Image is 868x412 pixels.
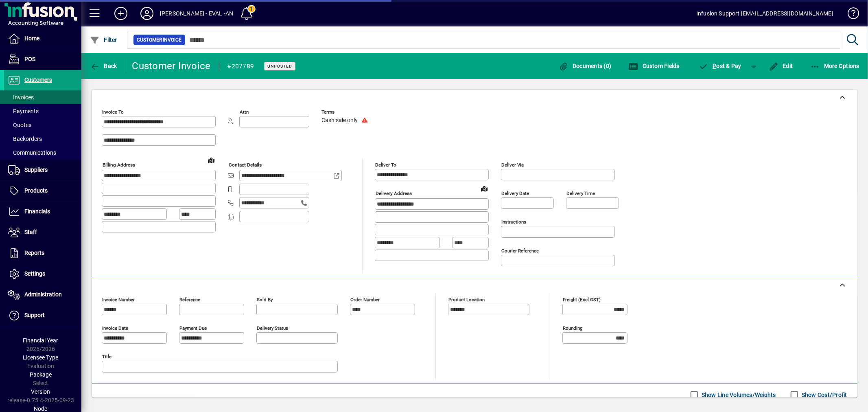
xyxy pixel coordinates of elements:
label: Show Line Volumes/Weights [700,391,776,399]
a: Knowledge Base [842,2,858,28]
span: More Options [810,63,860,69]
a: Settings [4,264,81,284]
span: Customer Invoice [137,36,182,44]
button: More Options [808,59,862,73]
span: Filter [90,37,117,43]
span: Back [90,63,117,69]
a: Financials [4,202,81,222]
mat-label: Instructions [501,219,526,225]
button: Profile [134,6,160,21]
span: Backorders [8,136,42,142]
span: Payments [8,108,39,114]
span: Support [24,312,45,318]
span: POS [24,56,35,62]
span: Invoices [8,94,34,101]
button: Post & Pay [695,59,746,73]
a: Support [4,305,81,326]
div: #207789 [227,60,254,73]
span: Reports [24,250,44,256]
span: Terms [321,110,370,115]
a: Invoices [4,90,81,104]
mat-label: Deliver via [501,162,524,168]
div: Customer Invoice [132,59,211,72]
mat-label: Attn [240,109,249,115]
span: Administration [24,291,62,298]
span: Cash sale only [321,117,358,124]
app-page-header-button: Back [81,59,126,73]
mat-label: Delivery time [566,191,595,196]
div: [PERSON_NAME] - EVAL -AN [160,7,233,20]
mat-label: Order number [350,297,380,302]
span: Node [34,405,48,412]
a: View on map [205,153,218,167]
a: Suppliers [4,160,81,180]
mat-label: Invoice To [102,109,124,115]
mat-label: Title [102,354,112,359]
a: Payments [4,104,81,118]
span: Customers [24,77,52,83]
button: Add [108,6,134,21]
mat-label: Invoice date [102,325,128,331]
a: Reports [4,243,81,263]
span: Suppliers [24,167,48,173]
span: Edit [769,63,793,69]
button: Back [88,59,119,73]
a: Staff [4,222,81,243]
span: Staff [24,229,37,235]
mat-label: Sold by [257,297,273,302]
mat-label: Delivery status [257,325,288,331]
a: Products [4,181,81,201]
span: Financials [24,208,50,215]
span: Home [24,35,39,42]
mat-label: Payment due [179,325,207,331]
a: Home [4,28,81,49]
span: Unposted [267,64,292,69]
span: Licensee Type [23,354,59,361]
mat-label: Rounding [563,325,582,331]
button: Documents (0) [557,59,614,73]
a: View on map [478,182,491,195]
div: Infusion Support [EMAIL_ADDRESS][DOMAIN_NAME] [696,7,833,20]
button: Custom Fields [626,59,682,73]
span: ost & Pay [699,63,741,69]
span: Products [24,187,48,194]
span: Communications [8,149,56,156]
span: Custom Fields [628,63,680,69]
span: P [713,63,717,69]
button: Edit [767,59,795,73]
a: Quotes [4,118,81,132]
button: Filter [88,33,119,47]
mat-label: Delivery date [501,191,529,196]
a: POS [4,49,81,70]
mat-label: Courier Reference [501,248,539,254]
span: Financial Year [23,337,59,344]
span: Version [31,388,50,395]
mat-label: Product location [448,297,485,302]
label: Show Cost/Profit [800,391,847,399]
span: Quotes [8,122,31,128]
mat-label: Reference [179,297,200,302]
a: Administration [4,285,81,305]
mat-label: Invoice number [102,297,135,302]
mat-label: Deliver To [375,162,396,168]
mat-label: Freight (excl GST) [563,297,601,302]
span: Package [30,371,52,378]
a: Communications [4,146,81,160]
span: Documents (0) [559,63,612,69]
a: Backorders [4,132,81,146]
span: Settings [24,270,45,277]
